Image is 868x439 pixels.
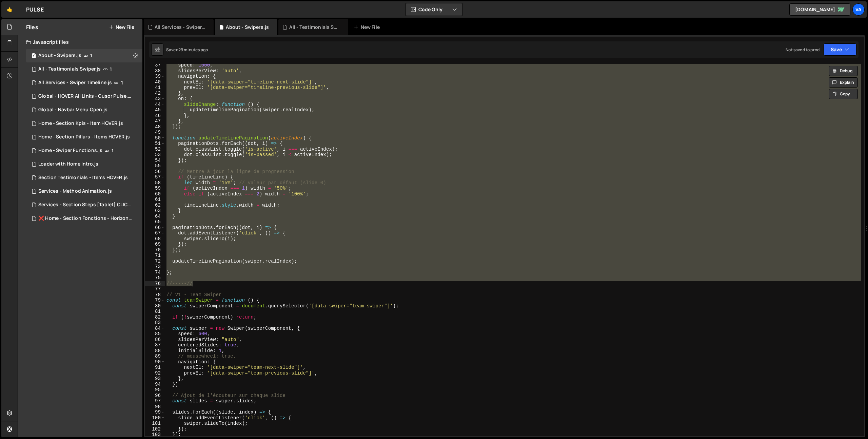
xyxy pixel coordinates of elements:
div: Section Testimonials - Items HOVER.js [38,175,128,181]
div: 38 [145,68,165,74]
span: 1 [112,148,114,153]
div: 37 [145,62,165,68]
div: 102 [145,426,165,432]
div: 65 [145,219,165,225]
div: 16253/45790.js [26,198,145,212]
div: Services - Section Steps [Tablet] CLICK.js [38,202,132,208]
div: 48 [145,124,165,130]
button: Copy [829,89,858,99]
div: 100 [145,415,165,421]
div: 16253/45676.js [26,90,145,103]
span: 1 [121,80,123,85]
div: 39 [145,74,165,79]
h2: Files [26,23,38,31]
div: All Services - Swiper Timeline.js [26,76,142,90]
div: 16253/44426.js [26,103,142,117]
div: 16253/45820.js [26,212,145,225]
div: 16253/44878.js [26,185,142,198]
div: 51 [145,141,165,147]
div: 83 [145,320,165,326]
div: 61 [145,197,165,203]
div: 95 [145,387,165,393]
div: Saved [166,47,208,53]
div: 29 minutes ago [178,47,208,53]
div: 71 [145,253,165,259]
div: 74 [145,270,165,275]
div: Loader with Home Intro.js [38,161,98,167]
div: 16253/45780.js [26,62,142,76]
div: 92 [145,370,165,376]
div: 85 [145,331,165,337]
div: 57 [145,174,165,180]
span: 2 [32,54,36,59]
a: Va [852,3,865,16]
div: 44 [145,102,165,108]
div: 16253/45325.js [26,171,142,185]
div: 53 [145,152,165,158]
div: 67 [145,230,165,236]
div: Global - HOVER All Links - Cusor Pulse.js [38,93,132,99]
div: 87 [145,342,165,348]
div: New File [354,24,382,31]
div: Services - Method Animation.js [38,188,112,194]
div: 45 [145,107,165,113]
div: All Services - Swiper Timeline.js [155,24,205,31]
div: 55 [145,163,165,169]
div: 91 [145,365,165,370]
div: 97 [145,398,165,404]
div: All - Testimonials Swiper.js [289,24,340,31]
button: Save [824,43,856,56]
div: 78 [145,292,165,298]
div: 41 [145,85,165,91]
div: 62 [145,203,165,208]
div: 60 [145,191,165,197]
div: Global - Navbar Menu Open.js [38,107,107,113]
button: Explain [829,77,858,88]
div: 103 [145,432,165,438]
div: About - Swipers.js [226,24,269,31]
div: 50 [145,135,165,141]
div: 63 [145,208,165,214]
div: 86 [145,337,165,343]
div: 42 [145,91,165,96]
div: Javascript files [18,35,142,49]
div: 77 [145,286,165,292]
div: Home - Swiper Functions.js [38,148,102,154]
div: 81 [145,309,165,314]
div: 69 [145,242,165,247]
div: 76 [145,281,165,287]
div: 66 [145,225,165,231]
div: 47 [145,118,165,124]
div: 59 [145,186,165,191]
div: 16253/45227.js [26,157,142,171]
div: 68 [145,236,165,242]
div: 64 [145,214,165,220]
div: 40 [145,79,165,85]
span: 1 [110,66,112,72]
span: 1 [90,53,92,58]
div: 96 [145,393,165,399]
div: 82 [145,314,165,320]
div: 101 [145,421,165,426]
div: 16253/46221.js [26,144,142,157]
div: 84 [145,326,165,331]
div: 99 [145,409,165,415]
div: 94 [145,382,165,387]
div: 98 [145,404,165,410]
div: 54 [145,158,165,164]
div: All Services - Swiper Timeline.js [38,80,112,86]
div: PULSE [26,5,44,14]
div: 70 [145,247,165,253]
div: 43 [145,96,165,102]
div: 16253/44429.js [26,130,143,144]
div: 49 [145,130,165,135]
div: 88 [145,348,165,354]
div: About - Swipers.js [38,53,81,59]
div: 72 [145,259,165,264]
div: Home - Section Kpis - Item HOVER.js [38,120,123,127]
div: About - Swipers.js [26,49,142,62]
div: 73 [145,264,165,270]
a: 🤙 [1,1,18,18]
div: 46 [145,113,165,119]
